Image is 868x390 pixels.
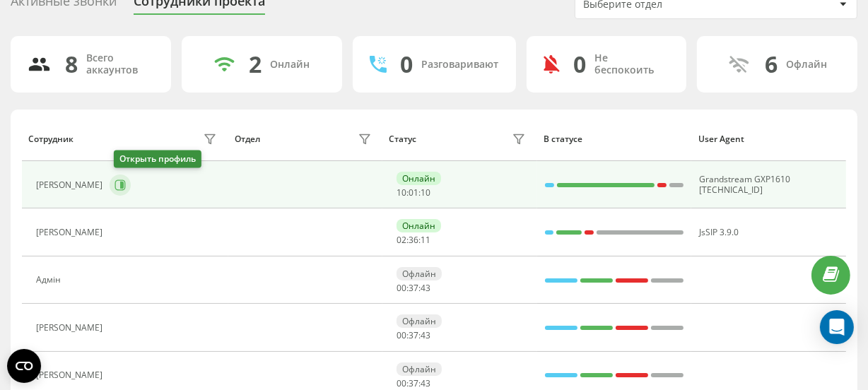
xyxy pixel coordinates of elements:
span: 00 [397,329,406,341]
div: Разговаривают [422,59,499,71]
div: [PERSON_NAME] [36,323,106,333]
span: 00 [397,282,406,294]
div: Офлайн [397,314,442,328]
div: Офлайн [786,59,827,71]
div: Офлайн [397,362,442,376]
div: Отдел [235,134,260,144]
div: : : [397,379,430,389]
div: Адмін [36,275,64,285]
span: 11 [421,234,430,246]
span: 43 [421,282,430,294]
span: 02 [397,234,406,246]
span: 10 [397,187,406,199]
div: [PERSON_NAME] [36,180,106,190]
span: 37 [409,282,418,294]
span: 36 [409,234,418,246]
div: Сотрудник [28,134,74,144]
span: 37 [409,329,418,341]
div: : : [397,283,430,293]
div: : : [397,188,430,198]
div: 8 [65,51,78,78]
div: Онлайн [397,219,441,232]
div: Open Intercom Messenger [820,310,854,344]
div: [PERSON_NAME] [36,227,106,237]
div: 0 [574,51,587,78]
div: Всего аккаунтов [86,52,154,76]
div: В статусе [544,134,685,144]
button: Open CMP widget [7,349,41,383]
span: 37 [409,377,418,389]
div: Офлайн [397,267,442,280]
span: 43 [421,329,430,341]
div: Онлайн [397,172,441,185]
div: [PERSON_NAME] [36,370,106,380]
div: : : [397,331,430,341]
div: : : [397,235,430,245]
div: Статус [389,134,417,144]
div: Онлайн [270,59,310,71]
div: 6 [765,51,778,78]
span: Grandstream GXP1610 [TECHNICAL_ID] [699,173,790,195]
span: 10 [421,187,430,199]
span: 01 [409,187,418,199]
div: 0 [401,51,414,78]
div: Не беспокоить [595,52,670,76]
span: 00 [397,377,406,389]
span: 43 [421,377,430,389]
span: JsSIP 3.9.0 [699,226,739,238]
div: User Agent [698,134,840,144]
div: Открыть профиль [114,150,201,168]
div: 2 [249,51,262,78]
